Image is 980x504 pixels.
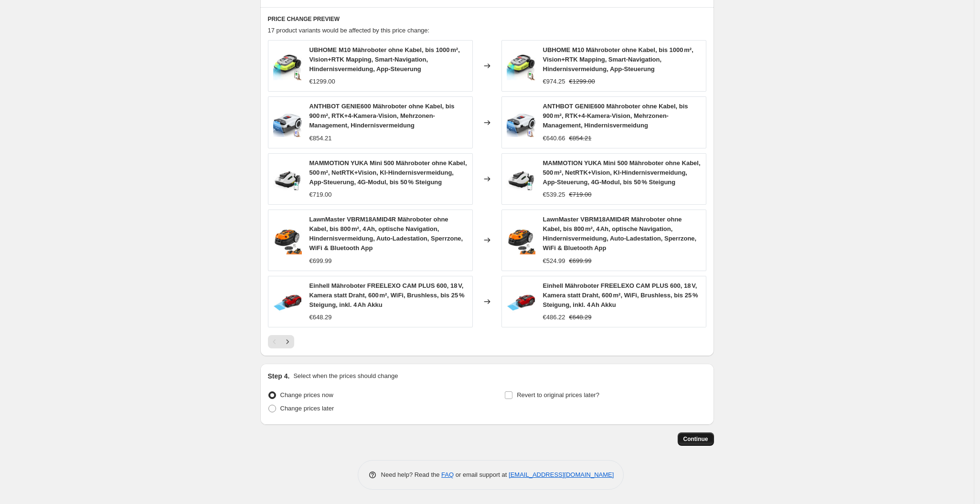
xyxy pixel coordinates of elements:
span: Revert to original prices later? [517,391,599,399]
button: Continue [678,432,714,446]
span: Need help? Read the [381,471,442,478]
button: Next [281,335,294,348]
img: 71UZdI8wXpL_80x.jpg [507,287,535,316]
span: Continue [683,435,708,443]
span: MAMMOTION YUKA Mini 500 Mähroboter ohne Kabel, 500 m², NetRTK+Vision, KI-Hindernisvermeidung, App... [309,159,467,186]
span: Change prices now [280,391,333,399]
span: LawnMaster VBRM18AMID4R Mähroboter ohne Kabel, bis 800 m², 4 Ah, optische Navigation, Hindernisve... [543,216,697,252]
h6: PRICE CHANGE PREVIEW [268,15,706,23]
div: €854.21 [309,134,332,143]
span: Einhell Mähroboter FREELEXO CAM PLUS 600, 18 V, Kamera statt Draht, 600 m², WiFi, Brushless, bis ... [309,282,465,308]
div: €539.25 [543,190,565,199]
div: €974.25 [543,77,565,86]
div: €1299.00 [309,77,335,86]
span: UBHOME M10 Mähroboter ohne Kabel, bis 1000 m², Vision+RTK Mapping, Smart-Navigation, Hindernisver... [309,46,460,73]
strike: €719.00 [569,190,592,199]
span: LawnMaster VBRM18AMID4R Mähroboter ohne Kabel, bis 800 m², 4 Ah, optische Navigation, Hindernisve... [309,216,463,252]
img: 71LW0E0Cj9L_80x.jpg [507,52,535,80]
img: 71y21JyfrVL_80x.jpg [273,226,302,254]
img: 71y21JyfrVL_80x.jpg [507,226,535,254]
nav: Pagination [268,335,294,348]
span: or email support at [454,471,509,478]
img: 71AjLy4vLvL_80x.jpg [273,165,302,193]
div: €719.00 [309,190,332,199]
h2: Step 4. [268,371,290,381]
span: UBHOME M10 Mähroboter ohne Kabel, bis 1000 m², Vision+RTK Mapping, Smart-Navigation, Hindernisver... [543,46,693,73]
span: ANTHBOT GENIE600 Mähroboter ohne Kabel, bis 900 m², RTK+4-Kamera-Vision, Mehrzonen-Management, Hi... [543,103,688,129]
strike: €854.21 [569,134,592,143]
span: MAMMOTION YUKA Mini 500 Mähroboter ohne Kabel, 500 m², NetRTK+Vision, KI-Hindernisvermeidung, App... [543,159,701,186]
img: 61xR1B58g9L_255cc26e-6935-4aa5-b037-2bd0cb8357ff_80x.jpg [273,108,302,137]
img: 71AjLy4vLvL_80x.jpg [507,165,535,193]
a: FAQ [441,471,454,478]
strike: €1299.00 [569,77,595,86]
strike: €699.99 [569,256,592,266]
span: ANTHBOT GENIE600 Mähroboter ohne Kabel, bis 900 m², RTK+4-Kamera-Vision, Mehrzonen-Management, Hi... [309,103,455,129]
div: €524.99 [543,256,565,266]
span: 17 product variants would be affected by this price change: [268,27,430,34]
strike: €648.29 [569,313,592,322]
div: €648.29 [309,313,332,322]
img: 61xR1B58g9L_255cc26e-6935-4aa5-b037-2bd0cb8357ff_80x.jpg [507,108,535,137]
div: €486.22 [543,313,565,322]
div: €640.66 [543,134,565,143]
p: Select when the prices should change [293,371,398,381]
div: €699.99 [309,256,332,266]
img: 71UZdI8wXpL_80x.jpg [273,287,302,316]
a: [EMAIL_ADDRESS][DOMAIN_NAME] [509,471,614,478]
span: Change prices later [280,405,334,412]
span: Einhell Mähroboter FREELEXO CAM PLUS 600, 18 V, Kamera statt Draht, 600 m², WiFi, Brushless, bis ... [543,282,698,308]
img: 71LW0E0Cj9L_80x.jpg [273,52,302,80]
